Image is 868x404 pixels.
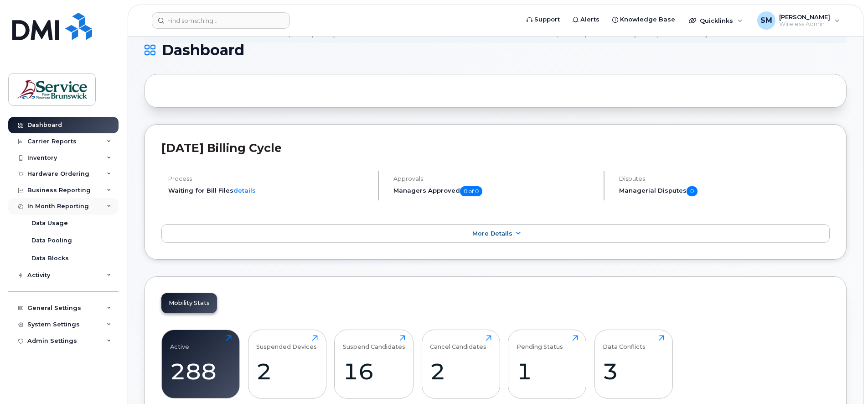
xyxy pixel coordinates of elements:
[170,335,189,350] div: Active
[520,10,566,29] a: Support
[566,10,606,29] a: Alerts
[472,230,512,237] span: More Details
[256,358,318,385] div: 2
[256,335,318,394] a: Suspended Devices2
[343,335,405,350] div: Suspend Candidates
[162,43,244,57] span: Dashboard
[233,187,256,194] a: details
[603,335,646,350] div: Data Conflicts
[256,335,317,350] div: Suspended Devices
[580,15,599,24] span: Alerts
[619,186,830,196] h5: Managerial Disputes
[152,12,290,29] input: Find something...
[619,175,830,182] h4: Disputes
[168,175,370,182] h4: Process
[430,335,491,394] a: Cancel Candidates2
[343,335,405,394] a: Suspend Candidates16
[687,186,697,196] span: 0
[161,141,830,155] h2: [DATE] Billing Cycle
[603,358,664,385] div: 3
[751,11,846,30] div: Sonia Manuel
[170,358,232,385] div: 288
[393,175,595,182] h4: Approvals
[534,15,560,24] span: Support
[779,13,830,21] span: [PERSON_NAME]
[682,11,749,30] div: Quicklinks
[393,186,595,196] h5: Managers Approved
[517,358,578,385] div: 1
[517,335,563,350] div: Pending Status
[343,358,405,385] div: 16
[700,17,733,24] span: Quicklinks
[168,186,370,195] li: Waiting for Bill Files
[430,358,491,385] div: 2
[620,15,675,24] span: Knowledge Base
[603,335,664,394] a: Data Conflicts3
[760,15,772,26] span: SM
[779,21,830,28] span: Wireless Admin
[517,335,578,394] a: Pending Status1
[430,335,486,350] div: Cancel Candidates
[170,335,232,394] a: Active288
[606,10,682,29] a: Knowledge Base
[460,186,482,196] span: 0 of 0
